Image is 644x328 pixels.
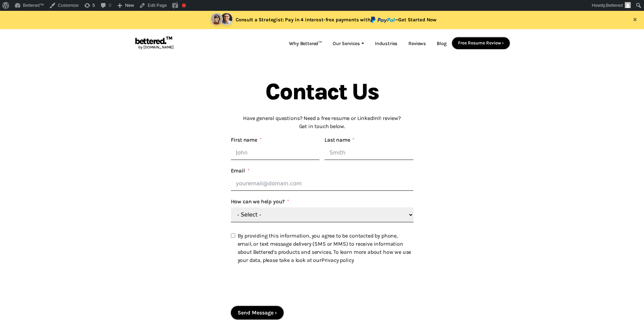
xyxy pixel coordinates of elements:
img: paypal.svg [371,17,395,23]
span: Consult a Strategist: Pay in 4 interest-free payments with — [236,17,436,23]
label: How can we help you? [231,198,290,206]
input: John [231,146,320,160]
label: Terms and Conditions: By providing this information, you agree to be contacted by phone, email, o... [231,229,413,264]
label: Email [231,167,250,175]
p: Have general questions? Need a free resume or LinkedIn® review? Get in touch below. [231,114,413,130]
a: Get Started Now [398,17,436,23]
img: client-faces.svg [208,11,236,29]
button: Send Message [231,306,284,320]
h1: Contact Us [231,80,413,103]
a: Industries [369,37,403,50]
div: Focus keyphrase not set [182,3,186,7]
button: Free Resume Review › [452,37,510,49]
a: bettered.™by [DOMAIN_NAME] [135,37,174,50]
label: First name [231,136,262,144]
input: Smith [325,146,413,160]
iframe: reCAPTCHA [231,273,334,299]
a: Our Services [327,37,369,50]
a: Free Resume Review › [458,40,504,45]
select: How can we help you? [231,207,413,222]
a: Why Bettered™ [284,37,327,50]
span: Bettered [606,3,623,8]
p: By providing this information, you agree to be contacted by phone, email, or text message deliver... [238,232,412,264]
span: × [633,14,637,24]
a: Reviews [403,37,431,50]
input: Email [231,177,413,191]
label: Last name [325,136,355,144]
span: by [DOMAIN_NAME] [135,45,174,49]
input: Terms and Conditions: By providing this information, you agree to be contacted by phone, email, o... [231,233,235,238]
button: Close [626,11,644,27]
a: Blog [431,37,452,50]
a: Privacy policy [321,257,354,263]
